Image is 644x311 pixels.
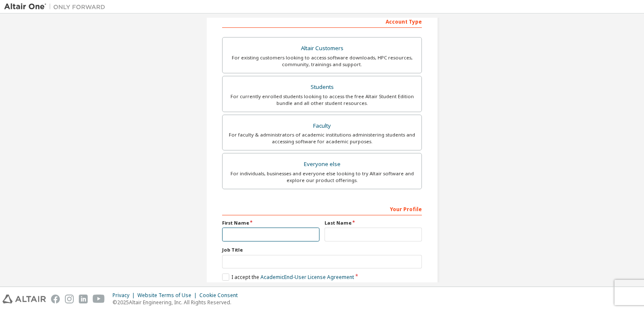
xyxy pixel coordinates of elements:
[113,292,137,299] div: Privacy
[93,295,105,303] img: youtube.svg
[3,295,46,303] img: altair_logo.svg
[113,299,243,306] p: © 2025 Altair Engineering, Inc. All Rights Reserved.
[228,43,416,54] div: Altair Customers
[51,295,60,303] img: facebook.svg
[325,220,422,226] label: Last Name
[228,170,416,184] div: For individuals, businesses and everyone else looking to try Altair software and explore our prod...
[260,273,354,281] a: Academic End-User License Agreement
[222,202,422,215] div: Your Profile
[222,14,422,28] div: Account Type
[222,220,319,226] label: First Name
[228,54,416,68] div: For existing customers looking to access software downloads, HPC resources, community, trainings ...
[137,292,199,299] div: Website Terms of Use
[228,81,416,93] div: Students
[79,295,88,303] img: linkedin.svg
[65,295,74,303] img: instagram.svg
[199,292,243,299] div: Cookie Consent
[228,120,416,132] div: Faculty
[228,93,416,107] div: For currently enrolled students looking to access the free Altair Student Edition bundle and all ...
[222,273,354,281] label: I accept the
[4,3,110,11] img: Altair One
[228,131,416,145] div: For faculty & administrators of academic institutions administering students and accessing softwa...
[222,247,422,253] label: Job Title
[228,158,416,170] div: Everyone else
